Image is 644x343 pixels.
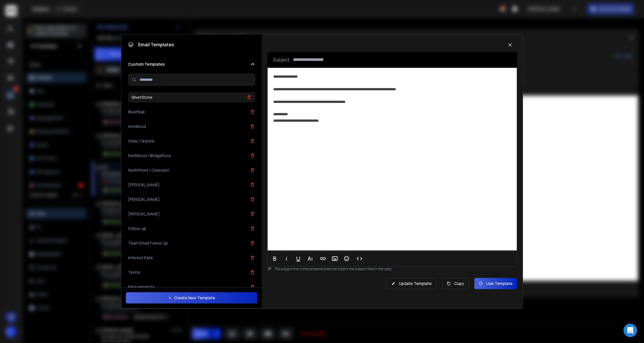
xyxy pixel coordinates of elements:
button: Bold (⌘B) [269,253,280,264]
p: The subject line in the template does not impact the subject field in the [274,267,517,271]
button: Emoticons [341,253,352,264]
button: More Text [305,253,315,264]
button: Update Template [387,278,436,289]
span: reply. [384,266,394,271]
button: Copy [442,278,469,289]
button: Use Template [474,278,517,289]
button: Insert Image (⌘P) [329,253,340,264]
button: Insert Link (⌘K) [318,253,328,264]
button: Underline (⌘U) [293,253,304,264]
div: Open Intercom Messenger [623,324,637,337]
p: Subject: [273,56,291,63]
button: Italic (⌘I) [281,253,292,264]
button: Create New Template [126,292,257,303]
button: Code View [354,253,365,264]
